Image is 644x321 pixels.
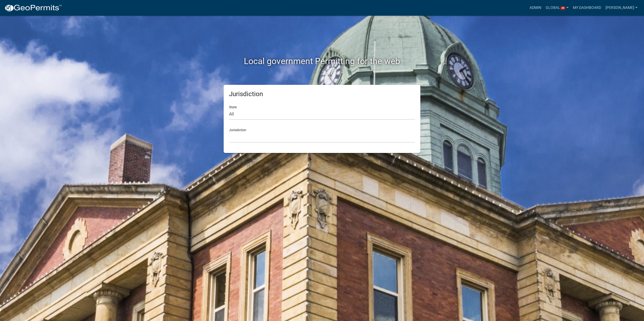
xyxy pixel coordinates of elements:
h2: Local government Permitting for the web [172,56,472,66]
span: 29 [560,6,566,11]
a: [PERSON_NAME] [603,3,640,13]
a: Admin [527,3,543,13]
a: Global29 [543,3,571,13]
h5: Jurisdiction [229,90,415,98]
a: My Dashboard [571,3,603,13]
